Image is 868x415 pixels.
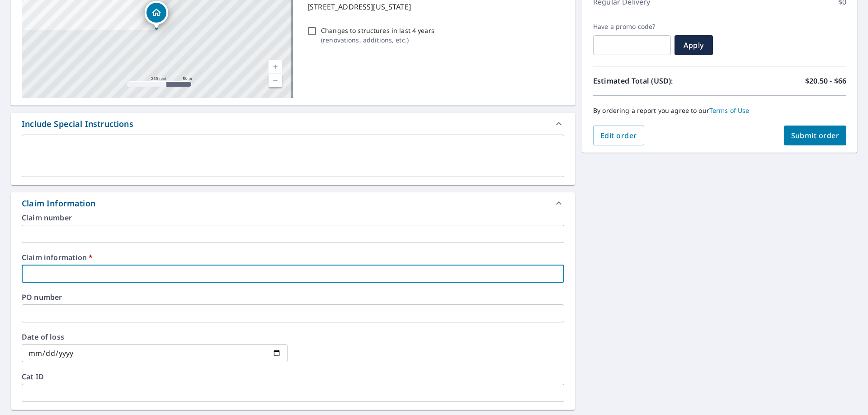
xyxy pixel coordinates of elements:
[593,126,644,145] button: Edit order
[307,1,561,12] p: [STREET_ADDRESS][US_STATE]
[22,254,564,261] label: Claim information
[675,35,713,55] button: Apply
[269,60,282,74] a: Current Level 17, Zoom In
[11,113,575,135] div: Include Special Instructions
[805,75,846,86] p: $20.50 - $66
[682,40,706,50] span: Apply
[791,131,840,140] span: Submit order
[321,26,434,35] p: Changes to structures in last 4 years
[784,126,847,145] button: Submit order
[600,131,637,140] span: Edit order
[22,197,95,210] div: Claim Information
[11,192,575,214] div: Claim Information
[269,74,282,87] a: Current Level 17, Zoom Out
[145,1,168,29] div: Dropped pin, building 1, Residential property, 1315 Pennsylvania Ave Natrona Heights, PA 15065
[593,23,671,31] label: Have a promo code?
[321,35,434,45] p: ( renovations, additions, etc. )
[22,214,564,221] label: Claim number
[22,294,564,301] label: PO number
[22,118,133,130] div: Include Special Instructions
[593,75,720,86] p: Estimated Total (USD):
[593,107,846,115] p: By ordering a report you agree to our
[22,373,564,380] label: Cat ID
[22,333,288,340] label: Date of loss
[709,106,750,115] a: Terms of Use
